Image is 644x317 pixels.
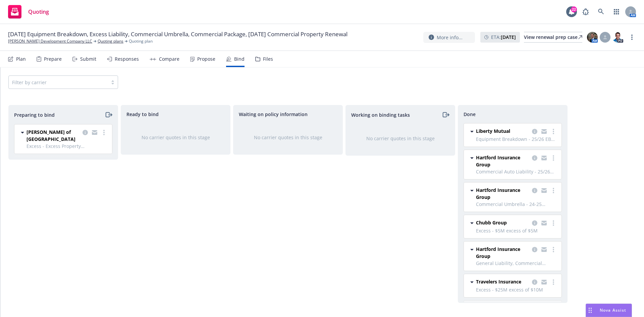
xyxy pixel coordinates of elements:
[98,38,123,44] a: Quoting plans
[441,111,449,119] a: moveRight
[476,168,557,175] span: Commercial Auto Liability - 25/26 HNOA
[531,154,539,162] a: copy logging email
[263,56,273,62] div: Files
[531,246,539,254] a: copy logging email
[540,278,548,286] a: copy logging email
[549,187,557,195] a: more
[234,56,245,62] div: Bind
[549,219,557,227] a: more
[549,246,557,254] a: more
[115,56,139,62] div: Responses
[476,219,507,226] span: Chubb Group
[476,201,557,208] span: Commercial Umbrella - 24-25 Commercial Umbrella [GEOGRAPHIC_DATA]
[197,56,215,62] div: Propose
[524,32,582,43] a: View renewal prep case
[594,5,608,18] a: Search
[531,187,539,195] a: copy logging email
[524,32,582,42] div: View renewal prep case
[549,154,557,162] a: more
[579,5,592,18] a: Report a Bug
[239,111,308,118] span: Waiting on policy information
[540,127,548,136] a: copy logging email
[26,143,108,150] span: Excess - Excess Property $47,305,302 x $10M P - for 11th [GEOGRAPHIC_DATA][PERSON_NAME], [GEOGRAP...
[476,286,557,293] span: Excess - $25M excess of $10M
[476,227,557,234] span: Excess - $5M excess of $5M
[91,128,99,137] a: copy logging email
[476,187,529,201] span: Hartford Insurance Group
[612,32,623,43] img: photo
[476,278,521,285] span: Travelers Insurance
[464,111,476,118] span: Done
[357,135,444,142] div: No carrier quotes in this stage
[476,154,529,168] span: Hartford Insurance Group
[8,38,92,44] a: [PERSON_NAME] Development Company LLC
[540,187,548,195] a: copy logging email
[586,304,594,317] div: Drag to move
[100,128,108,137] a: more
[129,38,153,44] span: Quoting plan
[476,246,529,260] span: Hartford Insurance Group
[132,134,219,141] div: No carrier quotes in this stage
[159,56,179,62] div: Compare
[540,154,548,162] a: copy logging email
[531,219,539,227] a: copy logging email
[5,2,52,21] a: Quoting
[351,111,410,118] span: Working on binding tasks
[531,127,539,136] a: copy logging email
[501,34,516,40] strong: [DATE]
[80,56,96,62] div: Submit
[81,128,89,137] a: copy logging email
[476,136,557,143] span: Equipment Breakdown - 25/26 EB for [GEOGRAPHIC_DATA], [GEOGRAPHIC_DATA] property
[610,5,623,18] a: Switch app
[476,260,557,267] span: General Liability, Commercial Property
[244,134,332,141] div: No carrier quotes in this stage
[531,278,539,286] a: copy logging email
[16,56,26,62] div: Plan
[587,32,598,43] img: photo
[491,34,516,41] span: ETA :
[600,307,626,313] span: Nova Assist
[437,34,463,41] span: More info...
[423,32,475,43] button: More info...
[540,246,548,254] a: copy logging email
[476,127,510,135] span: Liberty Mutual
[549,127,557,136] a: more
[126,111,159,118] span: Ready to bind
[44,56,62,62] div: Prepare
[14,111,55,118] span: Preparing to bind
[586,304,632,317] button: Nova Assist
[549,278,557,286] a: more
[8,30,347,38] span: [DATE] Equipment Breakdown, Excess Liability, Commercial Umbrella, Commercial Package, [DATE] Com...
[571,6,577,12] div: 22
[540,219,548,227] a: copy logging email
[26,128,80,143] span: [PERSON_NAME] of [GEOGRAPHIC_DATA]
[628,33,636,41] a: more
[104,111,112,119] a: moveRight
[28,9,49,14] span: Quoting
